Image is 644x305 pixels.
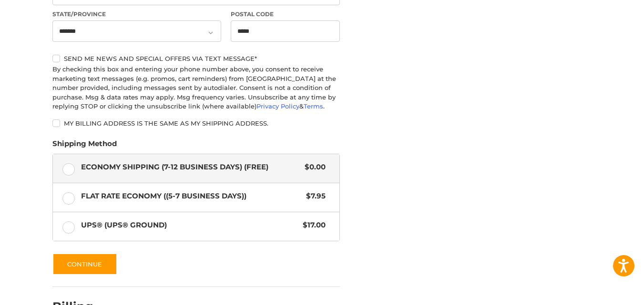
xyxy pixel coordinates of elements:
[298,220,326,231] span: $17.00
[81,191,302,202] span: Flat Rate Economy ((5-7 Business Days))
[231,10,340,19] label: Postal Code
[256,102,299,110] a: Privacy Policy
[52,65,340,111] div: By checking this box and entering your phone number above, you consent to receive marketing text ...
[52,138,117,154] legend: Shipping Method
[81,220,298,231] span: UPS® (UPS® Ground)
[52,119,340,127] label: My billing address is the same as my shipping address.
[81,162,300,173] span: Economy Shipping (7-12 Business Days) (Free)
[52,10,221,19] label: State/Province
[300,162,326,173] span: $0.00
[52,55,340,62] label: Send me news and special offers via text message*
[565,279,644,305] iframe: Google Customer Reviews
[52,253,117,275] button: Continue
[301,191,326,202] span: $7.95
[304,102,323,110] a: Terms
